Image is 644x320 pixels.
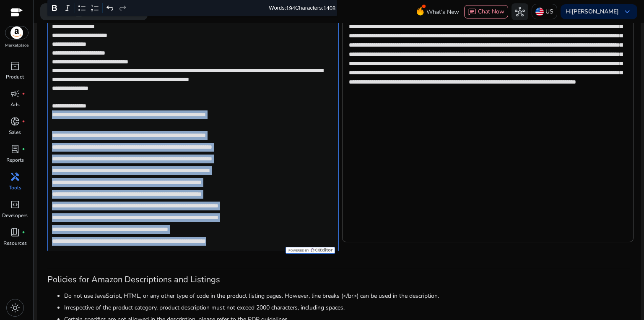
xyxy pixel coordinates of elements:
[478,8,504,16] span: Chat Now
[515,7,525,17] span: hub
[22,231,25,234] span: fiber_manual_record
[2,212,28,219] p: Developers
[10,227,20,237] span: book_4
[464,5,508,18] button: chatChat Now
[64,303,630,312] li: Irrespective of the product category, product description must not exceed 2000 characters, includ...
[286,5,295,11] label: 194
[545,4,553,19] p: US
[64,291,630,300] li: Do not use JavaScript, HTML, or any other type of code in the product listing pages. However, lin...
[323,5,335,11] label: 1408
[10,101,20,108] p: Ads
[22,147,25,151] span: fiber_manual_record
[5,42,29,49] p: Marketplace
[512,3,528,20] button: hub
[5,26,28,39] img: amazon.svg
[10,116,20,126] span: donut_small
[535,8,544,16] img: us.svg
[22,120,25,123] span: fiber_manual_record
[10,89,20,99] span: campaign
[269,3,335,13] div: Words: Characters:
[3,239,27,247] p: Resources
[22,92,25,95] span: fiber_manual_record
[10,61,20,71] span: inventory_2
[9,129,21,136] p: Sales
[288,249,309,252] span: Powered by
[9,184,21,191] p: Tools
[47,7,57,17] span: search
[426,5,459,19] span: What's New
[571,8,619,16] b: [PERSON_NAME]
[468,8,476,16] span: chat
[10,199,20,210] span: code_blocks
[47,275,630,285] h3: Policies for Amazon Descriptions and Listings
[6,156,24,164] p: Reports
[6,73,24,81] p: Product
[10,172,20,182] span: handyman
[622,7,632,17] span: keyboard_arrow_down
[10,303,20,313] span: light_mode
[566,9,619,15] p: Hi
[10,144,20,154] span: lab_profile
